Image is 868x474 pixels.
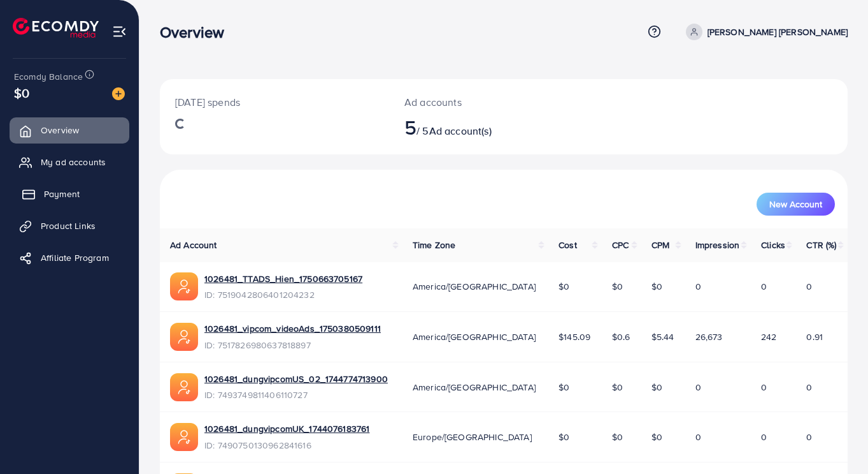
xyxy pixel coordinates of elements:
span: 0 [695,381,701,394]
span: $0 [651,431,662,443]
a: [PERSON_NAME] [PERSON_NAME] [681,24,848,40]
span: 0 [806,431,812,443]
span: Ad account(s) [429,124,492,138]
span: $0 [14,84,29,102]
span: $0 [559,381,569,394]
span: Time Zone [413,239,455,251]
a: 1026481_TTADS_Hien_1750663705167 [204,272,362,285]
span: CTR (%) [806,239,836,251]
img: menu [112,24,127,39]
span: 0 [806,280,812,293]
span: Europe/[GEOGRAPHIC_DATA] [413,431,532,443]
a: My ad accounts [10,149,129,175]
span: Product Links [41,219,96,232]
span: 0 [695,280,701,293]
p: [DATE] spends [175,94,374,110]
p: [PERSON_NAME] [PERSON_NAME] [708,24,848,40]
span: ID: 7517826980637818897 [204,339,381,352]
span: ID: 7519042806401204232 [204,288,362,301]
span: 5 [404,112,416,142]
a: Payment [10,181,129,207]
span: Ecomdy Balance [14,70,83,83]
span: $5.44 [651,330,674,343]
span: 0 [761,280,767,293]
img: ic-ads-acc.e4c84228.svg [170,423,198,451]
img: ic-ads-acc.e4c84228.svg [170,373,198,401]
span: CPC [612,239,629,251]
span: 242 [761,330,776,343]
span: America/[GEOGRAPHIC_DATA] [413,381,536,394]
span: 26,673 [695,330,723,343]
span: ID: 7493749811406110727 [204,389,388,401]
span: New Account [769,200,822,209]
span: America/[GEOGRAPHIC_DATA] [413,330,536,343]
span: America/[GEOGRAPHIC_DATA] [413,280,536,293]
img: image [112,87,125,100]
span: 0 [806,381,812,394]
a: Affiliate Program [10,245,129,270]
img: ic-ads-acc.e4c84228.svg [170,323,198,351]
a: Overview [10,117,129,143]
p: Ad accounts [404,94,546,110]
span: My ad accounts [41,156,106,168]
a: 1026481_dungvipcomUS_02_1744774713900 [204,373,388,385]
span: Payment [44,188,80,200]
h2: / 5 [404,115,546,139]
a: Product Links [10,213,129,239]
span: $0 [559,431,569,443]
span: 0.91 [806,330,823,343]
h3: Overview [160,23,234,41]
iframe: Chat [814,417,858,464]
span: Clicks [761,239,785,251]
span: 0 [695,431,701,443]
span: $0 [651,280,662,293]
span: $0.6 [612,330,630,343]
span: $0 [612,431,623,443]
span: $0 [612,280,623,293]
span: 0 [761,431,767,443]
a: 1026481_dungvipcomUK_1744076183761 [204,422,369,435]
span: Overview [41,124,79,137]
span: $0 [612,381,623,394]
span: Cost [559,239,577,251]
span: Impression [695,239,740,251]
span: Affiliate Program [41,251,109,264]
img: ic-ads-acc.e4c84228.svg [170,272,198,300]
span: ID: 7490750130962841616 [204,439,369,452]
button: New Account [757,193,835,216]
a: 1026481_vipcom_videoAds_1750380509111 [204,322,381,335]
span: $145.09 [559,330,590,343]
span: $0 [651,381,662,394]
img: logo [13,18,99,38]
span: $0 [559,280,569,293]
span: CPM [651,239,669,251]
span: 0 [761,381,767,394]
span: Ad Account [170,239,217,251]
